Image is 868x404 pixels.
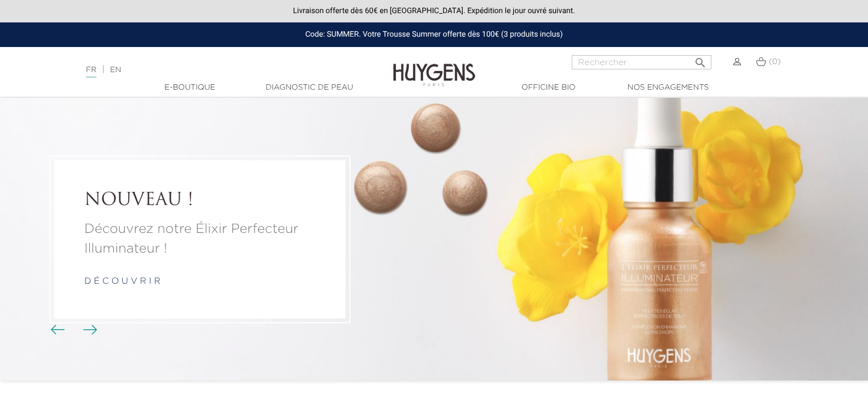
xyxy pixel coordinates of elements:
[110,66,121,74] a: EN
[135,82,245,93] a: E-Boutique
[81,63,353,77] div: |
[86,66,96,78] a: FR
[84,219,315,259] a: Découvrez notre Élixir Perfecteur Illuminateur !
[255,82,364,93] a: Diagnostic de peau
[691,52,710,67] button: 
[84,190,315,211] a: NOUVEAU !
[694,53,707,66] i: 
[494,82,603,93] a: Officine Bio
[769,58,781,66] span: (0)
[572,55,711,69] input: Rechercher
[393,46,475,88] img: Huygens
[84,277,160,286] a: d é c o u v r i r
[55,322,90,338] div: Boutons du carrousel
[613,82,723,93] a: Nos engagements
